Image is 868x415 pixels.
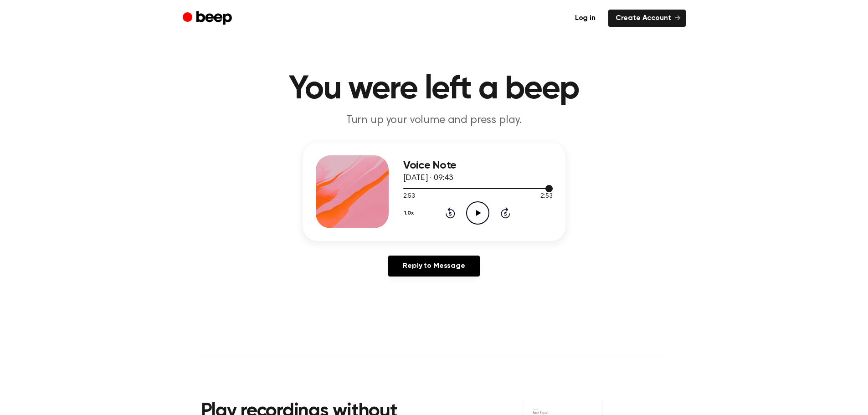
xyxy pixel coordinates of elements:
h1: You were left a beep [201,73,668,106]
h3: Voice Note [403,159,553,172]
button: 1.0x [403,205,417,221]
a: Create Account [608,10,686,27]
a: Reply to Message [388,256,479,277]
span: [DATE] · 09:43 [403,174,453,182]
span: 2:53 [540,192,552,201]
span: 2:53 [403,192,415,201]
p: Turn up your volume and press play. [259,113,609,128]
a: Beep [183,10,234,27]
a: Log in [568,10,603,27]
